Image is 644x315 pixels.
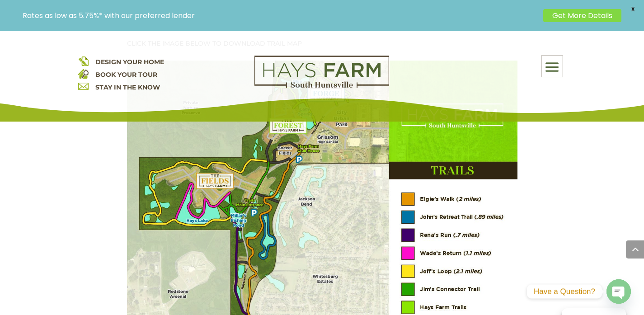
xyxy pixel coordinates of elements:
img: Logo [254,56,389,88]
a: DESIGN YOUR HOME [95,58,164,66]
img: book your home tour [78,68,89,79]
a: BOOK YOUR TOUR [95,71,157,79]
a: hays farm homes huntsville development [254,82,389,90]
a: Get More Details [543,9,621,22]
p: Rates as low as 5.75%* with our preferred lender [23,11,539,20]
span: X [626,2,639,16]
a: STAY IN THE KNOW [95,83,160,91]
img: design your home [78,56,89,66]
